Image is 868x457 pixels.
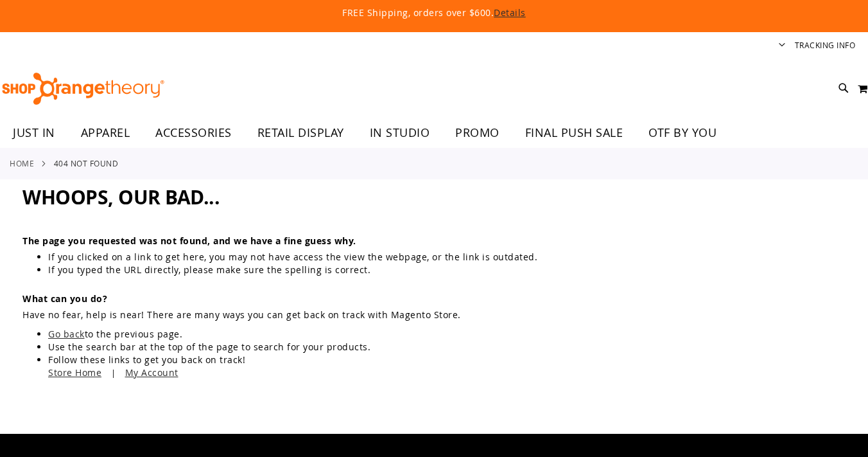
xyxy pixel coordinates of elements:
a: Go back [48,328,85,340]
a: FINAL PUSH SALE [512,118,636,148]
span: PROMO [455,118,499,147]
span: APPAREL [81,118,130,147]
dd: Have no fear, help is near! There are many ways you can get back on track with Magento Store. [22,309,674,321]
p: FREE Shipping, orders over $600. [49,6,819,19]
strong: 404 Not Found [54,157,119,169]
a: Tracking Info [795,40,856,51]
span: OTF BY YOU [648,118,716,147]
a: Store Home [48,366,101,379]
a: RETAIL DISPLAY [245,118,357,148]
dt: The page you requested was not found, and we have a fine guess why. [22,235,674,247]
li: Use the search bar at the top of the page to search for your products. [48,341,674,354]
a: My Account [125,366,178,379]
span: ACCESSORIES [155,118,232,147]
a: ACCESSORIES [143,118,245,148]
a: Details [494,6,526,19]
a: APPAREL [68,118,143,148]
a: PROMO [442,118,512,148]
a: Home [10,157,34,169]
span: JUST IN [13,118,55,147]
span: Whoops, our bad... [22,184,220,210]
li: If you typed the URL directly, please make sure the spelling is correct. [48,264,674,276]
span: FINAL PUSH SALE [525,118,623,147]
dt: What can you do? [22,292,674,305]
a: IN STUDIO [357,118,443,148]
span: RETAIL DISPLAY [257,118,344,147]
span: | [105,361,123,385]
a: OTF BY YOU [636,118,729,148]
li: Follow these links to get you back on track! [48,354,674,379]
li: If you clicked on a link to get here, you may not have access the view the webpage, or the link i... [48,251,674,264]
span: IN STUDIO [370,118,430,147]
li: to the previous page. [48,328,674,341]
button: Account menu [779,40,785,52]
